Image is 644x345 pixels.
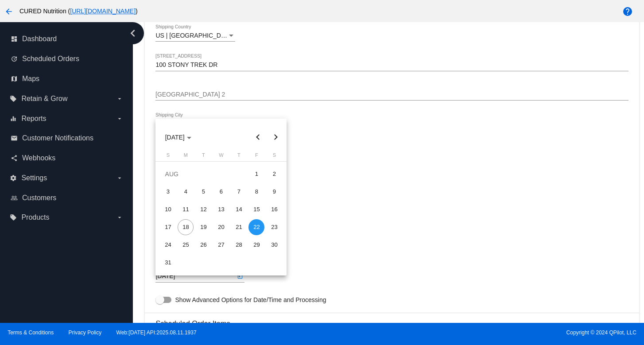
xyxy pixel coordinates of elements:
div: 27 [213,237,229,253]
td: August 7, 2025 [230,183,248,201]
div: 23 [266,219,282,235]
th: Sunday [159,152,177,161]
td: August 23, 2025 [265,218,283,236]
div: 16 [266,202,282,217]
td: August 6, 2025 [212,183,230,201]
div: 10 [160,202,176,217]
td: August 30, 2025 [265,236,283,254]
div: 13 [213,202,229,217]
td: August 13, 2025 [212,201,230,218]
td: August 29, 2025 [248,236,265,254]
div: 18 [178,219,194,235]
div: 9 [266,184,282,200]
td: August 18, 2025 [177,218,194,236]
div: 28 [231,237,247,253]
div: 11 [178,202,194,217]
div: 31 [160,255,176,271]
td: August 27, 2025 [212,236,230,254]
td: August 11, 2025 [177,201,194,218]
td: August 15, 2025 [248,201,265,218]
td: August 10, 2025 [159,201,177,218]
td: August 12, 2025 [194,201,212,218]
td: August 5, 2025 [194,183,212,201]
td: August 14, 2025 [230,201,248,218]
div: 2 [266,166,282,182]
th: Tuesday [194,152,212,161]
div: 6 [213,184,229,200]
td: August 16, 2025 [265,201,283,218]
td: August 26, 2025 [194,236,212,254]
div: 29 [248,237,264,253]
div: 15 [248,202,264,217]
div: 4 [178,184,194,200]
td: August 19, 2025 [194,218,212,236]
div: 14 [231,202,247,217]
td: August 20, 2025 [212,218,230,236]
th: Saturday [265,152,283,161]
button: Choose month and year [158,128,198,146]
div: 20 [213,219,229,235]
div: 8 [248,184,264,200]
th: Thursday [230,152,248,161]
div: 19 [195,219,211,235]
button: Next month [267,128,284,146]
th: Wednesday [212,152,230,161]
div: 21 [231,219,247,235]
div: 26 [195,237,211,253]
div: 3 [160,184,176,200]
div: 1 [248,166,264,182]
td: August 2, 2025 [265,165,283,183]
div: 7 [231,184,247,200]
td: August 9, 2025 [265,183,283,201]
button: Previous month [249,128,267,146]
div: 17 [160,219,176,235]
td: August 4, 2025 [177,183,194,201]
td: August 17, 2025 [159,218,177,236]
td: August 25, 2025 [177,236,194,254]
td: August 28, 2025 [230,236,248,254]
th: Monday [177,152,194,161]
td: August 22, 2025 [248,218,265,236]
td: AUG [159,165,248,183]
td: August 8, 2025 [248,183,265,201]
th: Friday [248,152,265,161]
td: August 1, 2025 [248,165,265,183]
div: 30 [266,237,282,253]
div: 22 [248,219,264,235]
td: August 24, 2025 [159,236,177,254]
div: 24 [160,237,176,253]
td: August 31, 2025 [159,254,177,271]
div: 25 [178,237,194,253]
td: August 3, 2025 [159,183,177,201]
td: August 21, 2025 [230,218,248,236]
div: 5 [195,184,211,200]
span: [DATE] [165,134,191,141]
div: 12 [195,202,211,217]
